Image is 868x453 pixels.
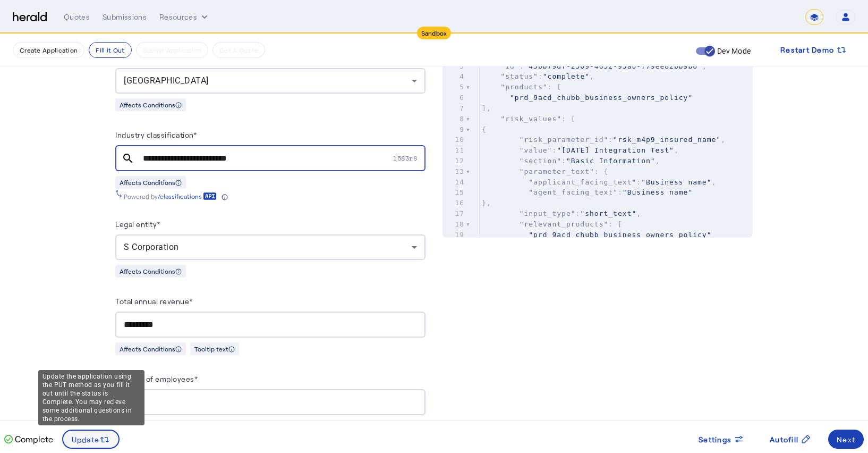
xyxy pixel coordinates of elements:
div: 4 [442,71,466,82]
div: 9 [442,124,466,135]
span: : , [482,178,716,186]
span: "Business name" [641,178,711,186]
label: Legal entity* [115,220,160,229]
span: : [ [482,83,561,91]
span: "risk_parameter_id" [520,136,609,144]
span: "relevant_products" [520,220,609,228]
div: Affects Conditions [115,265,186,278]
div: Affects Conditions [115,176,186,189]
div: Update the application using the PUT method as you fill it out until the status is Complete. You ... [38,370,144,425]
span: S Corporation [124,242,179,252]
div: Tooltip text [190,342,239,355]
button: Fill it Out [89,42,131,58]
span: "products" [500,83,547,91]
span: : [ [482,220,623,228]
span: "section" [520,157,561,165]
div: 17 [442,208,466,219]
span: "rsk_m4p9_insured_name" [613,136,721,144]
span: : [ [482,115,576,123]
span: : , [482,62,707,70]
button: Next [828,430,864,449]
span: [GEOGRAPHIC_DATA] [124,75,209,86]
div: 14 [442,177,466,188]
span: "id" [500,62,519,70]
div: Sandbox [417,27,452,39]
span: Autofill [770,434,798,445]
span: : , [482,209,641,217]
span: "applicant_facing_text" [529,178,636,186]
div: 19 [442,230,466,240]
div: Quotes [64,12,90,22]
div: 8 [442,114,466,124]
span: : , [482,136,726,144]
span: "status" [500,72,538,80]
span: Update [72,434,100,445]
button: Restart Demo [772,40,855,60]
span: "input_type" [520,209,576,217]
label: Number of employees* [115,374,198,383]
span: "risk_values" [500,115,561,123]
span: "complete" [543,72,590,80]
div: 5 [442,82,466,93]
div: 10 [442,135,466,145]
div: 6 [442,93,466,103]
p: Complete [13,433,53,446]
span: "value" [520,146,552,154]
button: Submit Application [136,42,208,58]
div: Submissions [103,12,147,22]
span: ], [482,104,491,112]
span: "parameter_text" [520,167,594,175]
span: { [482,125,487,133]
herald-code-block: Response [442,12,753,216]
img: Herald Logo [13,12,47,22]
div: Powered by [124,192,228,200]
span: "short_text" [580,209,636,217]
div: 16 [442,198,466,208]
span: Settings [699,434,731,445]
div: 13 [442,166,466,177]
span: "prd_9acd_chubb_business_owners_policy" [510,94,693,102]
a: /classifications [158,192,217,200]
div: 12 [442,156,466,166]
label: Total annual revenue* [115,297,193,306]
button: Resources dropdown menu [159,12,210,22]
label: Dev Mode [715,46,751,56]
span: : { [482,167,608,175]
span: Restart Demo [780,44,834,56]
mat-icon: search [115,152,141,165]
span: }, [482,199,491,207]
div: 18 [442,219,466,230]
button: Create Application [13,42,84,58]
div: Affects Conditions [115,342,186,355]
span: "Business name" [623,188,693,196]
span: "Basic Information" [566,157,656,165]
button: Get A Quote [212,42,265,58]
span: "[DATE] Integration Test" [557,146,674,154]
div: 11 [442,145,466,156]
button: Update [62,430,120,449]
label: Industry classification* [115,130,197,139]
span: "prd_9acd_chubb_business_owners_policy" [529,231,711,239]
span: "45bb79df-2509-4652-93a0-f79ee82bb9b6" [524,62,702,70]
div: 15 [442,187,466,198]
span: : , [482,72,594,80]
div: Affects Conditions [115,98,186,111]
div: Next [837,434,855,445]
span: : [482,188,693,196]
span: l583r8 [393,154,426,163]
div: 7 [442,103,466,114]
button: Autofill [761,430,820,449]
span: "agent_facing_text" [529,188,618,196]
button: Settings [690,430,753,449]
span: : , [482,157,660,165]
span: : , [482,146,679,154]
